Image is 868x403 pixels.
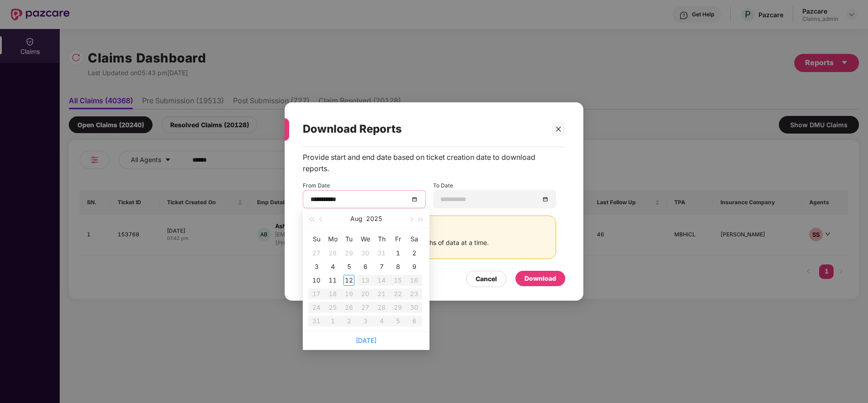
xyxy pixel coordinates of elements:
div: 12 [343,275,354,286]
div: 10 [311,275,322,286]
td: 2025-08-10 [308,273,324,287]
th: Th [373,232,390,246]
div: 7 [376,261,387,272]
div: 30 [360,248,371,259]
td: 2025-08-02 [406,246,422,260]
div: From Date [303,182,426,208]
div: 29 [343,248,354,259]
div: 3 [311,261,322,272]
div: 6 [360,261,371,272]
th: Fr [390,232,406,246]
div: 1 [392,248,403,259]
div: 2 [409,248,420,259]
div: Download [525,273,556,283]
div: Download Reports [303,111,544,147]
div: Cancel [476,274,497,284]
th: Sa [406,232,422,246]
div: 31 [376,248,387,259]
button: 2025 [366,210,382,228]
td: 2025-07-31 [373,246,390,260]
div: 27 [311,248,322,259]
td: 2025-08-05 [341,260,357,273]
td: 2025-08-04 [324,260,341,273]
td: 2025-07-27 [308,246,324,260]
span: close [555,126,562,132]
div: 28 [327,248,338,259]
button: Aug [350,210,362,228]
div: Provide start and end date based on ticket creation date to download reports. [303,152,556,174]
th: Su [308,232,324,246]
div: 9 [409,261,420,272]
td: 2025-08-09 [406,260,422,273]
td: 2025-07-30 [357,246,373,260]
td: 2025-08-12 [341,273,357,287]
th: Tu [341,232,357,246]
div: 8 [392,261,403,272]
td: 2025-07-29 [341,246,357,260]
td: 2025-08-08 [390,260,406,273]
th: Mo [324,232,341,246]
td: 2025-07-28 [324,246,341,260]
td: 2025-08-01 [390,246,406,260]
td: 2025-08-11 [324,273,341,287]
td: 2025-08-07 [373,260,390,273]
div: To Date [433,182,556,208]
div: 4 [327,261,338,272]
div: 5 [343,261,354,272]
div: 11 [327,275,338,286]
td: 2025-08-06 [357,260,373,273]
th: We [357,232,373,246]
a: [DATE] [356,336,377,344]
td: 2025-08-03 [308,260,324,273]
